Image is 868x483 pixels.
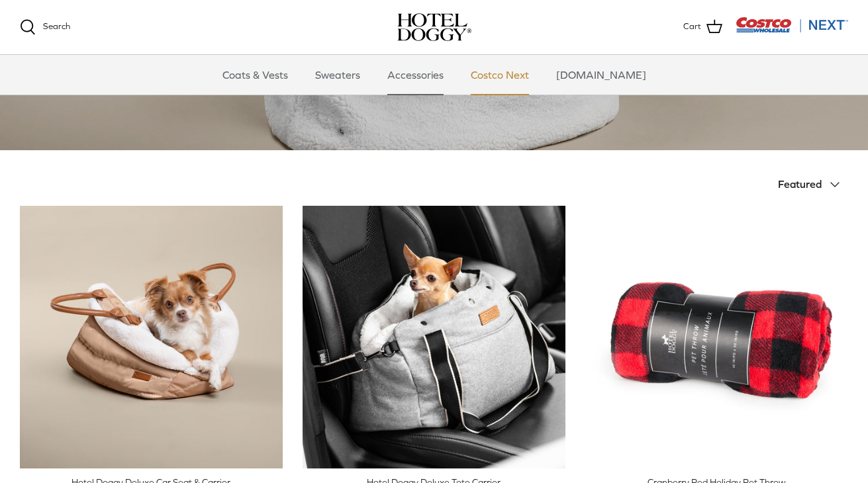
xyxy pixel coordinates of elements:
[20,206,283,468] a: Hotel Doggy Deluxe Car Seat & Carrier
[20,19,70,35] a: Search
[778,170,848,199] button: Featured
[303,206,565,468] a: Hotel Doggy Deluxe Tote Carrier
[397,13,471,41] img: hoteldoggycom
[303,55,372,95] a: Sweaters
[544,55,658,95] a: [DOMAIN_NAME]
[397,13,471,41] a: hoteldoggy.com hoteldoggycom
[778,178,822,190] span: Featured
[585,206,848,468] a: Cranberry Red Holiday Pet Throw
[375,55,456,95] a: Accessories
[211,55,300,95] a: Coats & Vests
[683,20,701,34] span: Cart
[736,17,848,33] img: Costco Next
[683,19,722,36] a: Cart
[43,21,70,31] span: Search
[459,55,541,95] a: Costco Next
[736,25,848,35] a: Visit Costco Next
